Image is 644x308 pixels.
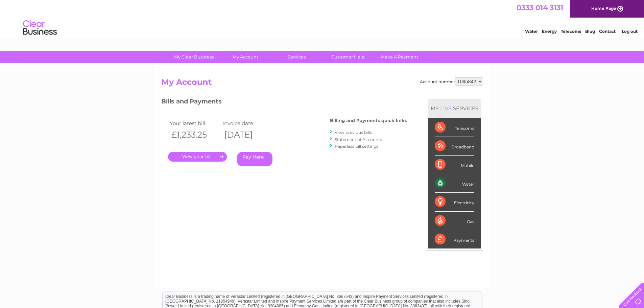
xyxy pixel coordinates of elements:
[237,152,272,166] a: Pay Here
[221,128,273,142] th: [DATE]
[435,193,474,211] div: Electricity
[335,130,372,135] a: View previous bills
[435,212,474,230] div: Gas
[435,230,474,248] div: Payments
[435,174,474,193] div: Water
[217,51,273,63] a: My Account
[372,51,427,63] a: Make A Payment
[163,4,482,33] div: Clear Business is a trading name of Verastar Limited (registered in [GEOGRAPHIC_DATA] No. 3667643...
[439,105,453,112] div: LIVE
[435,137,474,156] div: Broadband
[420,77,483,86] div: Account number
[435,156,474,174] div: Mobile
[517,3,563,12] a: 0333 014 3131
[161,77,483,90] h2: My Account
[330,118,407,123] h4: Billing and Payments quick links
[599,29,616,34] a: Contact
[542,29,557,34] a: Energy
[166,51,222,63] a: My Clear Business
[168,119,221,128] td: Your latest bill
[561,29,581,34] a: Telecoms
[428,99,481,118] div: MY SERVICES
[320,51,376,63] a: Customer Help
[622,29,638,34] a: Log out
[435,118,474,137] div: Telecoms
[525,29,538,34] a: Water
[585,29,595,34] a: Blog
[221,119,273,128] td: Invoice date
[335,144,378,149] a: Paperless bill settings
[168,128,221,142] th: £1,233.25
[168,152,227,162] a: .
[23,18,57,38] img: logo.png
[269,51,325,63] a: Services
[161,97,407,109] h3: Bills and Payments
[335,137,382,142] a: Statement of Accounts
